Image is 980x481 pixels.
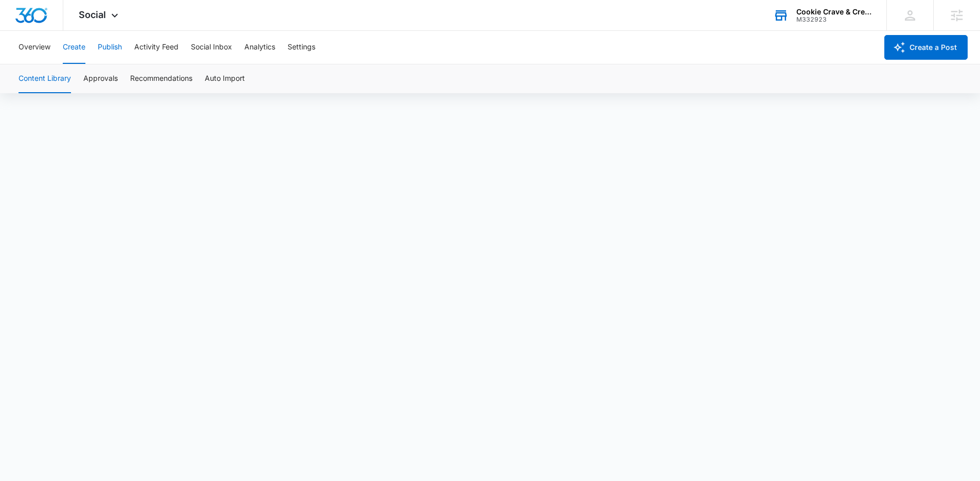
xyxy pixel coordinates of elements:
[288,31,315,64] button: Settings
[134,31,179,64] button: Activity Feed
[796,16,871,23] div: account id
[79,9,106,20] span: Social
[191,31,232,64] button: Social Inbox
[19,64,71,93] button: Content Library
[19,31,50,64] button: Overview
[205,64,245,93] button: Auto Import
[98,31,122,64] button: Publish
[83,64,118,93] button: Approvals
[244,31,275,64] button: Analytics
[796,8,871,16] div: account name
[884,35,968,60] button: Create a Post
[63,31,85,64] button: Create
[130,64,192,93] button: Recommendations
